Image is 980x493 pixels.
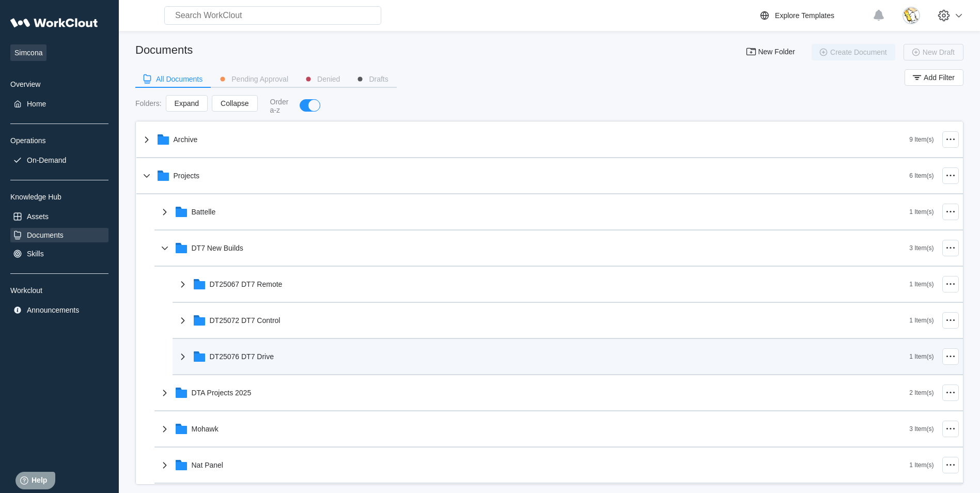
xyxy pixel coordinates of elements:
div: Drafts [369,75,388,83]
div: Knowledge Hub [10,193,108,201]
div: Documents [135,43,193,57]
button: Create Document [812,44,895,60]
span: Collapse [221,100,248,107]
div: DT25076 DT7 Drive [210,352,274,361]
button: Denied [297,71,348,87]
div: Skills [27,250,44,258]
button: New Folder [739,44,803,60]
div: 1 Item(s) [909,317,934,324]
div: Explore Templates [775,11,834,20]
div: DTA Projects 2025 [192,389,252,397]
span: Expand [175,100,199,107]
div: Battelle [192,208,216,216]
div: 3 Item(s) [909,425,934,433]
div: 2 Item(s) [909,389,934,396]
div: 9 Item(s) [909,136,934,143]
button: Add Filter [905,69,963,86]
span: New Draft [923,49,955,56]
div: Documents [27,231,64,239]
div: Denied [317,75,340,83]
a: Explore Templates [758,9,867,22]
img: download.jpg [903,7,920,24]
button: All Documents [135,71,211,87]
span: Create Document [830,49,887,56]
div: Nat Panel [192,461,223,469]
button: Expand [166,95,208,112]
div: 3 Item(s) [909,244,934,252]
button: Collapse [212,95,257,112]
div: 1 Item(s) [909,353,934,360]
a: Home [10,97,108,111]
div: Assets [27,212,49,221]
a: Skills [10,246,108,261]
div: Order a-z [270,98,290,114]
input: Search WorkClout [164,6,381,25]
a: Assets [10,209,108,224]
button: New Draft [904,44,963,60]
div: DT25072 DT7 Control [210,316,281,325]
div: Workclout [10,286,108,295]
div: On-Demand [27,156,66,164]
div: DT25067 DT7 Remote [210,280,283,288]
div: 1 Item(s) [909,461,934,469]
div: Folders : [135,99,162,107]
div: 6 Item(s) [909,172,934,179]
div: Overview [10,80,108,88]
span: Simcona [10,44,46,61]
div: All Documents [156,75,203,83]
span: New Folder [758,48,795,56]
a: Documents [10,228,108,242]
div: Projects [174,172,200,180]
div: 1 Item(s) [909,281,934,288]
button: Drafts [348,71,396,87]
div: Home [27,100,46,108]
div: DT7 New Builds [192,244,243,252]
div: 1 Item(s) [909,208,934,215]
div: Pending Approval [231,75,288,83]
a: On-Demand [10,153,108,167]
button: Pending Approval [211,71,297,87]
div: Archive [174,135,198,144]
div: Mohawk [192,425,219,433]
a: Announcements [10,303,108,317]
div: Announcements [27,306,79,314]
span: Add Filter [924,74,955,81]
div: Operations [10,136,108,145]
